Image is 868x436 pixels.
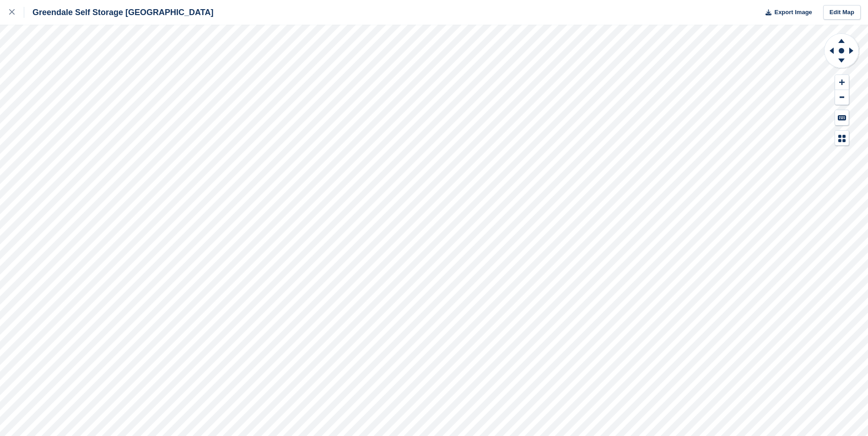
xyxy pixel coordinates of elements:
button: Zoom Out [835,90,849,105]
button: Zoom In [835,75,849,90]
button: Export Image [760,5,812,20]
span: Export Image [774,8,812,17]
button: Keyboard Shortcuts [835,110,849,125]
button: Map Legend [835,131,849,146]
a: Edit Map [823,5,861,20]
div: Greendale Self Storage [GEOGRAPHIC_DATA] [24,7,213,18]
